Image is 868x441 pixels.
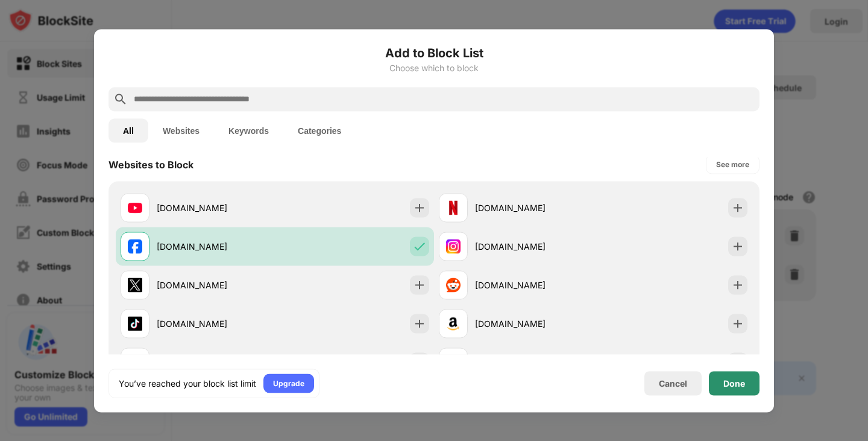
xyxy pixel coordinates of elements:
div: [DOMAIN_NAME] [475,317,593,330]
img: favicons [446,278,461,292]
div: [DOMAIN_NAME] [157,240,275,253]
h6: Add to Block List [108,43,759,62]
button: Keywords [214,118,283,142]
img: favicons [128,278,142,292]
img: favicons [128,239,142,253]
button: Websites [148,118,214,142]
div: [DOMAIN_NAME] [475,279,593,291]
div: Done [723,378,745,388]
div: You’ve reached your block list limit [119,377,256,389]
div: Cancel [659,378,687,389]
div: [DOMAIN_NAME] [475,240,593,253]
div: [DOMAIN_NAME] [157,201,275,214]
img: favicons [128,200,142,215]
img: search.svg [113,92,128,106]
img: favicons [446,316,461,331]
div: Upgrade [273,377,304,389]
img: favicons [446,239,461,253]
div: [DOMAIN_NAME] [157,279,275,291]
div: See more [716,158,749,170]
div: [DOMAIN_NAME] [157,317,275,330]
div: Websites to Block [108,158,193,170]
div: Choose which to block [108,63,759,72]
button: All [108,118,148,142]
img: favicons [446,200,461,215]
button: Categories [283,118,356,142]
div: [DOMAIN_NAME] [475,201,593,214]
img: favicons [128,316,142,331]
